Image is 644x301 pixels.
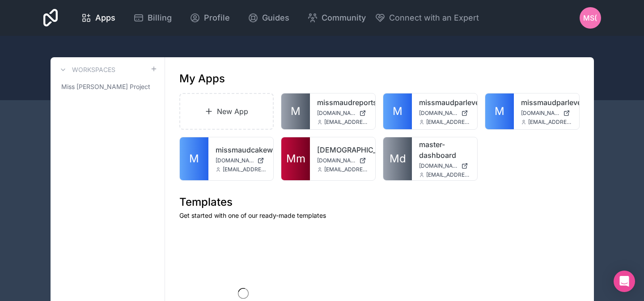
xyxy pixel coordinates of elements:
h1: My Apps [179,72,225,86]
span: Profile [204,12,230,24]
span: Billing [148,12,172,24]
span: [EMAIL_ADDRESS][DOMAIN_NAME] [426,171,470,178]
p: Get started with one of our ready-made templates [179,211,580,220]
h1: Templates [179,195,580,209]
button: Connect with an Expert [375,12,479,24]
a: [DEMOGRAPHIC_DATA] [317,144,368,155]
span: [DOMAIN_NAME] [216,157,254,164]
span: [EMAIL_ADDRESS][DOMAIN_NAME] [223,166,267,173]
a: Mm [281,137,310,180]
a: [DOMAIN_NAME] [419,162,470,170]
a: M [180,137,208,180]
span: M [393,104,402,119]
a: Md [383,137,412,180]
a: missmaudparlevels [419,97,470,108]
span: [DOMAIN_NAME] [521,110,559,117]
a: M [383,93,412,129]
span: [EMAIL_ADDRESS][DOMAIN_NAME] [324,166,368,173]
span: [DOMAIN_NAME] [317,157,356,164]
span: MS( [583,13,597,23]
a: missmaudreports [317,97,368,108]
a: Community [300,8,373,28]
a: missmaudparlevelsupdate [521,97,572,108]
span: [DOMAIN_NAME] [419,162,458,170]
span: Guides [262,12,289,24]
h3: Workspaces [72,65,115,74]
span: [EMAIL_ADDRESS][DOMAIN_NAME] [324,119,368,126]
span: M [495,104,504,119]
a: [DOMAIN_NAME] [216,157,267,164]
a: New App [179,93,274,130]
span: [EMAIL_ADDRESS][DOMAIN_NAME] [528,119,572,126]
span: M [189,152,199,166]
a: Apps [74,8,123,28]
span: Apps [95,12,115,24]
a: Billing [126,8,179,28]
span: Community [322,12,366,24]
a: Miss [PERSON_NAME] Project [58,79,157,95]
span: [DOMAIN_NAME] [419,110,458,117]
a: M [485,93,514,129]
span: Mm [286,152,305,166]
span: M [291,104,301,119]
span: [EMAIL_ADDRESS][DOMAIN_NAME] [426,119,470,126]
span: Md [390,152,406,166]
a: [DOMAIN_NAME] [317,110,368,117]
a: [DOMAIN_NAME] [419,110,470,117]
a: Guides [241,8,297,28]
span: Miss [PERSON_NAME] Project [61,82,150,91]
a: M [281,93,310,129]
a: Profile [182,8,237,28]
a: master-dashboard [419,139,470,161]
span: [DOMAIN_NAME] [317,110,356,117]
a: Workspaces [58,64,115,75]
div: Open Intercom Messenger [614,271,635,292]
a: [DOMAIN_NAME] [521,110,572,117]
a: missmaudcakewriting [216,144,267,155]
span: Connect with an Expert [389,12,479,24]
a: [DOMAIN_NAME] [317,157,368,164]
